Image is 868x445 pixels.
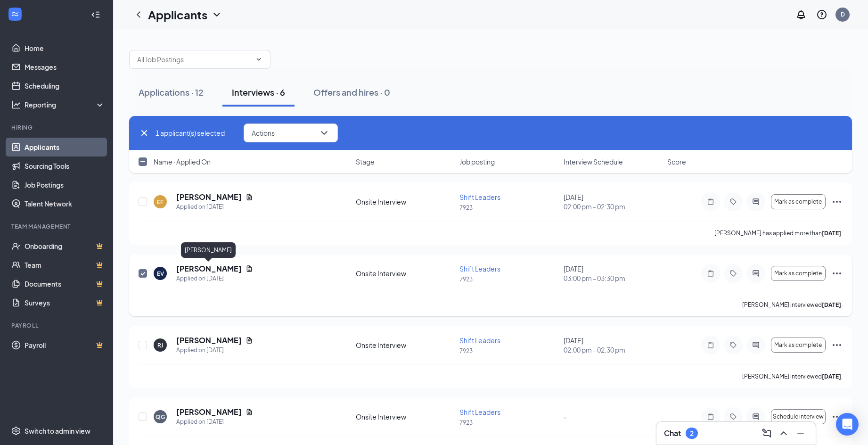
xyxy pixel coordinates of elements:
div: Hiring [11,124,103,132]
svg: Note [705,270,716,277]
svg: Collapse [91,10,100,19]
button: Mark as complete [771,194,826,209]
a: Applicants [25,138,105,157]
div: Onsite Interview [356,340,454,350]
span: Score [667,157,686,166]
a: OnboardingCrown [25,237,105,255]
button: ComposeMessage [759,426,774,441]
svg: Cross [139,127,150,139]
h5: [PERSON_NAME] [176,192,242,202]
div: [DATE] [564,336,662,354]
h1: Applicants [148,7,207,23]
div: Applied on [DATE] [176,202,253,212]
div: Offers and hires · 0 [313,86,390,98]
b: [DATE] [822,373,841,380]
div: Team Management [11,222,103,231]
h3: Chat [664,428,681,438]
svg: Minimize [795,428,806,439]
div: Applied on [DATE] [176,346,253,355]
span: Shift Leaders [459,193,500,201]
svg: ActiveChat [750,341,762,349]
button: ChevronUp [776,426,791,441]
svg: Notifications [795,9,807,20]
button: Mark as complete [771,338,826,353]
div: Applied on [DATE] [176,417,253,427]
div: D [841,10,845,18]
button: Mark as complete [771,266,826,281]
div: Applied on [DATE] [176,274,253,283]
div: Onsite Interview [356,412,454,421]
span: Schedule interview [773,413,824,420]
b: [DATE] [822,301,841,308]
svg: ComposeMessage [761,428,772,439]
p: 7923 [459,347,557,355]
h5: [PERSON_NAME] [176,407,242,417]
span: - [564,412,567,421]
svg: ChevronLeft [133,9,144,20]
svg: ActiveChat [750,270,762,277]
a: PayrollCrown [25,336,105,354]
a: TeamCrown [25,255,105,274]
div: [PERSON_NAME] [181,242,236,258]
div: 2 [690,429,694,437]
div: Reporting [25,100,106,109]
span: 1 applicant(s) selected [156,128,225,138]
div: Interviews · 6 [232,86,285,98]
svg: ChevronUp [778,428,789,439]
svg: Tag [728,198,739,206]
svg: ChevronDown [319,127,330,139]
svg: ChevronDown [211,9,222,20]
svg: Tag [728,413,739,420]
b: [DATE] [822,230,841,237]
div: Applications · 12 [139,86,204,98]
span: Shift Leaders [459,336,500,345]
svg: Analysis [11,100,21,109]
svg: Tag [728,270,739,277]
p: [PERSON_NAME] interviewed . [742,301,843,309]
button: Schedule interview [771,409,826,424]
svg: Ellipses [831,339,843,351]
div: Payroll [11,321,103,330]
span: Job posting [459,157,495,166]
input: All Job Postings [137,54,251,65]
a: Messages [25,58,105,76]
svg: Tag [728,341,739,349]
div: [DATE] [564,192,662,211]
span: Interview Schedule [564,157,623,166]
svg: Document [246,408,253,416]
svg: ChevronDown [255,56,262,63]
span: 02:00 pm - 02:30 pm [564,202,662,211]
svg: Note [705,341,716,349]
div: Switch to admin view [25,426,90,436]
p: 7923 [459,204,557,212]
span: 03:00 pm - 03:30 pm [564,273,662,283]
div: EF [157,198,164,206]
div: [DATE] [564,264,662,283]
div: Onsite Interview [356,197,454,206]
svg: Note [705,413,716,420]
button: ActionsChevronDown [244,124,338,142]
svg: Ellipses [831,196,843,207]
div: RJ [157,341,164,349]
svg: Ellipses [831,411,843,422]
p: [PERSON_NAME] has applied more than . [714,229,843,237]
div: QG [156,413,165,421]
svg: Document [246,337,253,344]
svg: Document [246,193,253,201]
p: 7923 [459,419,557,427]
svg: ActiveChat [750,413,762,420]
span: Mark as complete [774,270,822,277]
svg: Note [705,198,716,206]
a: Scheduling [25,76,105,95]
span: Mark as complete [774,198,822,205]
span: 02:00 pm - 02:30 pm [564,345,662,354]
a: SurveysCrown [25,293,105,312]
div: Open Intercom Messenger [836,413,859,436]
a: Talent Network [25,194,105,213]
div: EV [157,270,164,278]
span: Actions [252,130,275,136]
h5: [PERSON_NAME] [176,264,242,274]
a: Job Postings [25,175,105,194]
div: Onsite Interview [356,269,454,278]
